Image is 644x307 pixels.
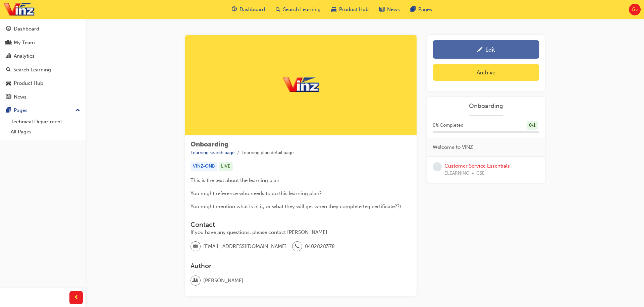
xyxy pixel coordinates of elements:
span: chart-icon [6,53,11,59]
button: Archive [433,64,539,81]
a: My Team [3,37,83,49]
span: You might reference who needs to do this learning plan? [191,190,322,196]
span: news-icon [6,94,11,100]
a: Analytics [3,50,83,62]
a: pages-iconPages [405,3,437,16]
div: Dashboard [14,25,39,33]
div: Edit [485,46,495,53]
a: Onboarding [433,102,539,110]
span: Onboarding [191,140,228,148]
span: car-icon [331,5,336,14]
a: search-iconSearch Learning [270,3,326,16]
div: Archive [477,69,495,76]
div: 0 / 1 [527,121,538,130]
button: Gv [629,4,641,15]
div: Pages [14,107,28,114]
a: Dashboard [3,23,83,35]
span: CSE [476,170,485,177]
h3: Contact [191,221,411,229]
span: user-icon [193,276,198,285]
button: Pages [3,104,83,117]
span: 0402828378 [305,243,335,250]
span: Pages [418,6,432,13]
div: My Team [14,39,35,47]
div: Search Learning [13,66,51,74]
span: 0 % Completed [433,122,464,129]
a: Edit [433,40,539,59]
a: Customer Service Essentials [444,163,510,169]
li: Learning plan detail page [241,149,294,157]
span: News [387,6,400,13]
a: car-iconProduct Hub [326,3,374,16]
div: LIVE [219,162,233,171]
span: learningRecordVerb_NONE-icon [433,162,442,171]
span: Dashboard [239,6,265,13]
a: Technical Department [8,117,83,127]
button: DashboardMy TeamAnalyticsSearch LearningProduct HubNews [3,21,83,104]
span: search-icon [276,5,280,14]
span: pencil-icon [477,47,483,54]
span: up-icon [75,106,80,115]
span: [PERSON_NAME] [203,277,244,285]
span: pages-icon [411,5,416,14]
span: Product Hub [339,6,369,13]
span: prev-icon [74,294,79,302]
div: Analytics [14,52,35,60]
span: email-icon [193,242,198,251]
span: car-icon [6,80,11,86]
span: [EMAIL_ADDRESS][DOMAIN_NAME] [203,243,287,250]
span: news-icon [379,5,384,14]
span: Welcome to VINZ [433,143,473,151]
span: Gv [632,6,638,13]
span: ELEARNING [444,170,469,177]
span: guage-icon [6,26,11,32]
span: You might mention what is in it, or what they will get when they complete (eg certificate??) [191,203,401,209]
a: Product Hub [3,77,83,89]
a: All Pages [8,127,83,137]
span: This is the text about the learning plan. [191,177,281,183]
span: guage-icon [232,5,237,14]
span: search-icon [6,67,11,73]
span: Search Learning [283,6,321,13]
a: Learning search page [191,150,235,156]
a: guage-iconDashboard [226,3,270,16]
a: news-iconNews [374,3,405,16]
h3: Author [191,262,411,270]
span: phone-icon [295,242,300,251]
a: Search Learning [3,64,83,76]
div: If you have any questions, please contact [PERSON_NAME]. [191,229,411,236]
div: VINZ-ONB [191,162,217,171]
span: pages-icon [6,108,11,114]
a: News [3,91,83,103]
img: vinz [3,2,35,17]
div: Product Hub [14,79,43,87]
div: News [14,93,26,101]
span: people-icon [6,40,11,46]
img: vinz [282,76,319,94]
